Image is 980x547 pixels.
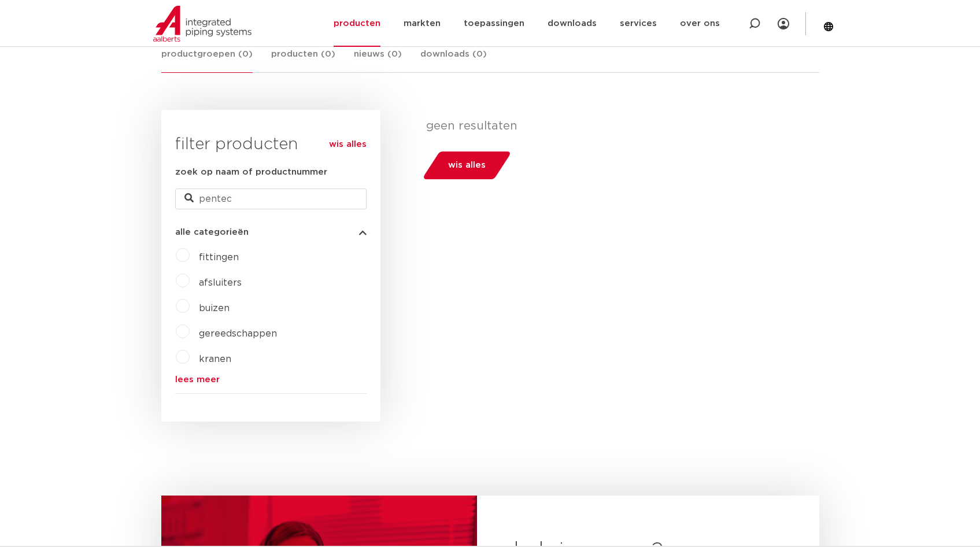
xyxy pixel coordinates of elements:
a: kranen [199,354,231,364]
a: nieuws (0) [354,47,402,72]
a: buizen [199,304,230,313]
span: alle categorieën [175,228,249,236]
span: wis alles [448,156,486,175]
a: afsluiters [199,278,242,287]
a: lees meer [175,375,367,384]
input: zoeken [175,189,367,209]
h3: filter producten [175,133,367,156]
a: downloads (0) [420,47,487,72]
a: gereedschappen [199,329,277,338]
label: zoek op naam of productnummer [175,165,327,179]
a: producten (0) [271,47,335,72]
p: geen resultaten [426,119,811,133]
a: fittingen [199,253,239,262]
a: productgroepen (0) [161,47,253,73]
a: wis alles [329,138,367,151]
button: alle categorieën [175,228,367,236]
